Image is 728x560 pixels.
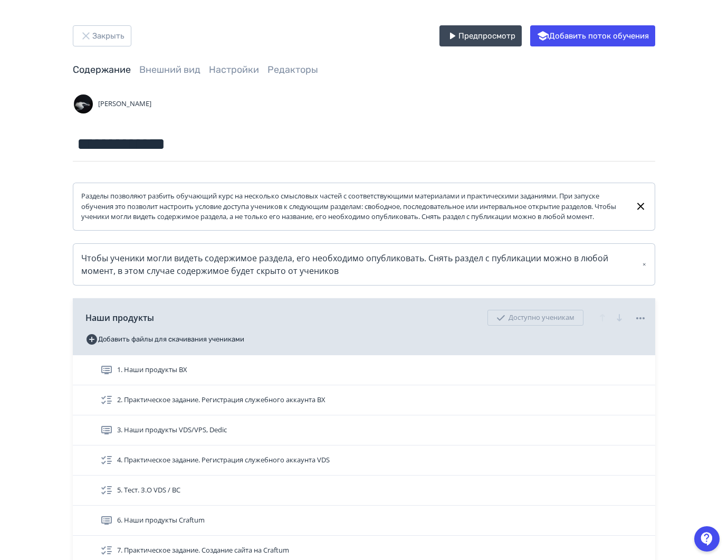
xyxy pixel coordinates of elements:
a: Внешний вид [139,64,200,75]
button: Закрыть [73,25,131,46]
div: Доступно ученикам [487,310,583,326]
span: 2. Практическое задание. Регистрация служебного аккаунта ВХ [117,395,325,405]
div: 1. Наши продукты ВХ [73,355,655,385]
button: Добавить файлы для скачивания учениками [85,331,244,348]
div: 2. Практическое задание. Регистрация служебного аккаунта ВХ [73,385,655,415]
a: Настройки [209,64,259,75]
span: 7. Практическое задание. Создание сайта на Craftum [117,545,289,556]
img: Avatar [73,93,94,115]
button: Предпросмотр [439,25,522,46]
div: 3. Наши продукты VDS/VPS, Dedic [73,415,655,445]
span: [PERSON_NAME] [98,99,151,109]
span: 4. Практическое задание. Регистрация служебного аккаунта VDS [117,455,330,466]
a: Редакторы [267,64,318,75]
div: 4. Практическое задание. Регистрация служебного аккаунта VDS [73,445,655,476]
span: 1. Наши продукты ВХ [117,365,187,375]
span: 3. Наши продукты VDS/VPS, Dedic [117,425,227,435]
span: 6. Наши продукты Craftum [117,515,205,526]
div: Разделы позволяют разбить обучающий курс на несколько смысловых частей с соответствующими материа... [81,191,626,222]
span: 5. Тест. З.О VDS / ВС [117,485,180,496]
span: Наши продукты [85,311,154,324]
div: 5. Тест. З.О VDS / ВС [73,476,655,506]
a: Содержание [73,64,131,75]
button: Добавить поток обучения [530,25,655,46]
div: Чтобы ученики могли видеть содержимое раздела, его необходимо опубликовать. Снять раздел с публик... [81,252,647,277]
div: 6. Наши продукты Craftum [73,506,655,536]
